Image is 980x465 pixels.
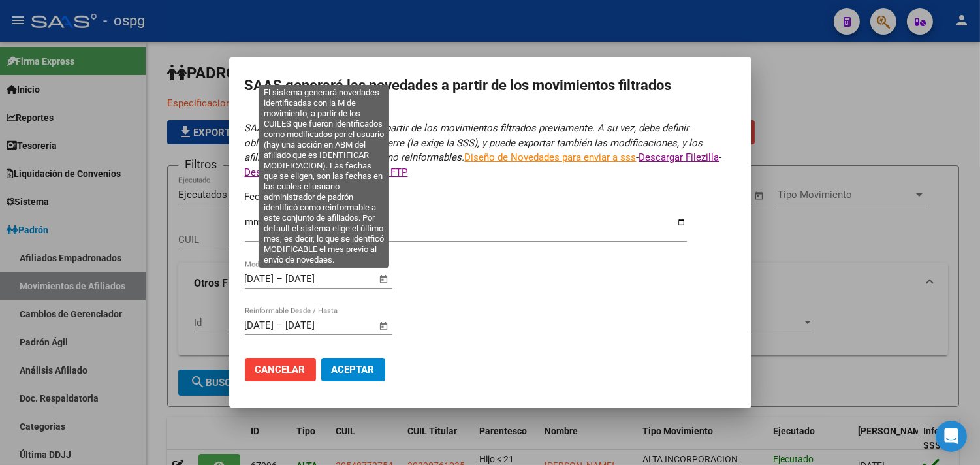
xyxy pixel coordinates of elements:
p: Fecha de Cierre [245,189,736,204]
p: - - [245,121,736,180]
span: Aceptar [332,364,375,376]
div: Open Intercom Messenger [936,421,967,452]
span: – [277,273,283,285]
input: Fecha fin [286,319,349,331]
input: Fecha inicio [245,273,274,285]
a: Descargar Filezilla [639,152,719,163]
span: – [277,319,283,331]
input: Fecha inicio [245,319,274,331]
h2: SAAS generará las novedades a partir de los movimientos filtrados [245,73,736,98]
input: Fecha fin [286,273,349,285]
button: Open calendar [376,319,391,334]
button: Open calendar [376,272,391,287]
button: Cancelar [245,358,316,381]
a: Descargar Archivo Configuración FTP [245,167,408,178]
a: Diseño de Novedades para enviar a sss [465,152,637,163]
button: Aceptar [321,358,385,381]
span: Cancelar [255,364,306,376]
i: SAAS generará las novedades a partir de los movimientos filtrados previamente. A su vez, debe def... [245,122,703,163]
